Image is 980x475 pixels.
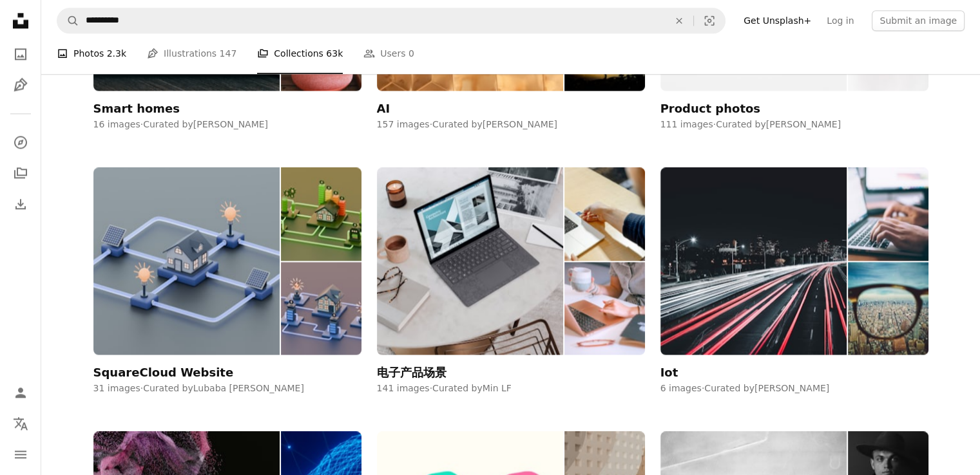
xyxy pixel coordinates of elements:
[377,382,645,395] div: 141 images · Curated by Min LF
[8,160,34,186] a: Collections
[660,118,928,131] div: 111 images · Curated by [PERSON_NAME]
[660,167,928,379] a: Iot
[408,47,414,61] span: 0
[377,167,645,379] a: 电子产品场景
[93,167,361,379] a: SquareCloud Website
[93,365,234,380] div: SquareCloud Website
[8,72,34,98] a: Illustrations
[377,118,645,131] div: 157 images · Curated by [PERSON_NAME]
[8,191,34,217] a: Download History
[93,101,180,116] div: Smart homes
[660,382,928,395] div: 6 images · Curated by [PERSON_NAME]
[57,8,79,33] button: Search Unsplash
[736,10,819,31] a: Get Unsplash+
[848,167,928,261] img: photo-1486312338219-ce68d2c6f44d
[665,8,693,33] button: Clear
[8,380,34,405] a: Log in / Sign up
[147,33,236,75] a: Illustrations 147
[564,167,644,261] img: photo-1719937206220-f7c76cc23d78
[660,167,847,355] img: photo-1494481524892-b1bf38423fd1
[660,365,678,380] div: Iot
[57,8,725,33] form: Find visuals sitewide
[377,167,564,355] img: photo-1587614382346-4ec70e388b28
[8,41,34,67] a: Photos
[564,262,644,355] img: photo-1724754608947-f86db9039cf9
[57,33,126,75] a: Photos 2.3k
[8,129,34,155] a: Explore
[819,10,861,31] a: Log in
[8,8,34,36] a: Home — Unsplash
[281,262,361,355] img: premium_photo-1716603741447-7fcd7ddeba39
[848,262,928,355] img: photo-1518316847866-651fbb917956
[377,101,390,116] div: AI
[93,382,361,395] div: 31 images · Curated by Lubaba [PERSON_NAME]
[377,365,447,380] div: 电子产品场景
[872,10,965,31] button: Submit an image
[107,47,126,61] span: 2.3k
[8,411,34,436] button: Language
[8,442,34,467] button: Menu
[93,167,280,355] img: premium_photo-1716259490143-0465750bfaf0
[93,118,361,131] div: 16 images · Curated by [PERSON_NAME]
[220,47,237,61] span: 147
[694,8,725,33] button: Visual search
[660,101,760,116] div: Product photos
[363,33,414,75] a: Users 0
[281,167,361,261] img: premium_photo-1716603741224-d0c67609a5f4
